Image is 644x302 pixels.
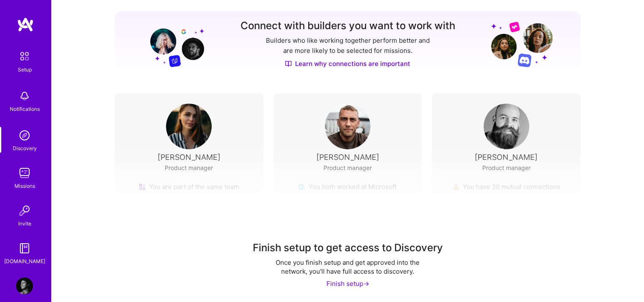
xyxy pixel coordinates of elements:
img: setup [16,47,33,65]
img: Grow your network [143,21,204,67]
img: User Avatar [16,277,33,294]
img: logo [17,17,34,32]
div: Notifications [10,104,40,113]
img: User Avatar [484,104,529,149]
div: Discovery [13,144,37,153]
img: bell [16,88,33,104]
img: Grow your network [491,21,553,67]
h3: Connect with builders you want to work with [240,20,455,32]
img: User Avatar [166,104,212,149]
div: Setup [18,65,32,74]
img: guide book [16,240,33,257]
div: Missions [14,181,35,190]
img: discovery [16,127,33,144]
img: User Avatar [325,104,370,149]
div: Finish setup to get access to Discovery [253,241,443,255]
div: [DOMAIN_NAME] [4,257,45,266]
div: Once you finish setup and get approved into the network, you'll have full access to discovery. [263,258,432,276]
a: User Avatar [14,277,35,294]
p: Builders who like working together perform better and are more likely to be selected for missions. [264,36,431,56]
img: Invite [16,202,33,219]
div: Invite [18,219,31,228]
div: Finish setup -> [326,279,369,288]
img: Discover [285,60,292,67]
img: teamwork [16,165,33,181]
a: Learn why connections are important [285,59,410,68]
